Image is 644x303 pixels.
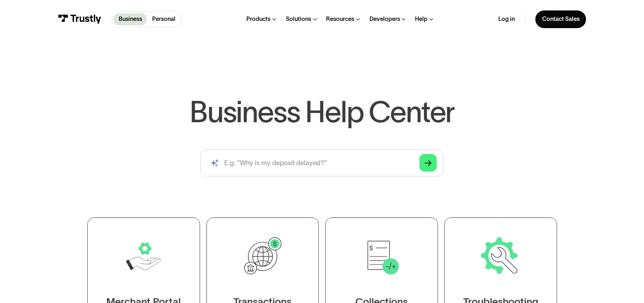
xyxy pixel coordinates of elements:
input: search [200,149,444,176]
a: Personal [147,13,180,25]
h1: Business Help Center [190,98,454,127]
a: Log in [498,15,515,23]
div: Help [415,15,427,23]
div: Developers [369,15,400,23]
div: Solutions [286,15,311,23]
p: Personal [152,15,175,24]
form: Search [200,149,444,176]
div: Products [246,15,270,23]
a: Business [114,13,147,25]
a: Contact Sales [535,10,586,28]
img: Trustly Logo [58,14,101,24]
p: Business [119,15,142,24]
div: Contact Sales [542,15,580,23]
div: Resources [326,15,354,23]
